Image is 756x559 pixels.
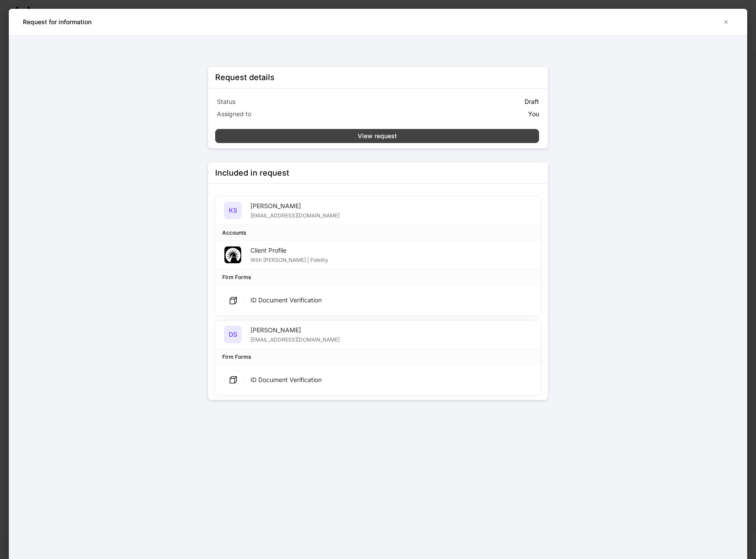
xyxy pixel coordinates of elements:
[215,129,539,143] button: View request
[23,18,92,26] h5: Request for information
[250,335,340,343] div: [EMAIL_ADDRESS][DOMAIN_NAME]
[215,168,289,178] div: Included in request
[528,110,539,118] p: You
[250,326,340,335] div: [PERSON_NAME]
[222,273,251,281] div: Firm Forms
[250,375,322,384] div: ID Document Verification
[222,228,246,237] div: Accounts
[215,72,275,83] div: Request details
[222,353,251,361] div: Firm Forms
[229,206,237,215] h5: KS
[217,97,376,106] p: Status
[358,132,397,140] div: View request
[250,255,328,264] div: With [PERSON_NAME] | Fidelity
[250,202,340,210] div: [PERSON_NAME]
[229,330,237,339] h5: DS
[250,296,322,305] div: ID Document Verification
[250,246,328,255] div: Client Profile
[217,110,376,118] p: Assigned to
[250,210,340,219] div: [EMAIL_ADDRESS][DOMAIN_NAME]
[525,97,539,106] p: Draft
